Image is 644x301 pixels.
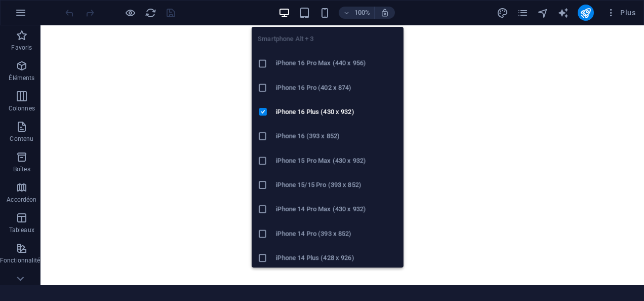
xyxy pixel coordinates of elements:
p: Boîtes [13,165,30,173]
p: Accordéon [7,196,36,204]
p: Colonnes [9,104,35,112]
button: 100% [339,7,375,19]
p: Contenu [10,135,33,143]
i: Navigateur [537,7,549,19]
h6: iPhone 15/15 Pro (393 x 852) [276,179,397,191]
i: Design (Ctrl+Alt+Y) [497,7,508,19]
i: Lors du redimensionnement, ajuster automatiquement le niveau de zoom en fonction de l'appareil sé... [380,8,389,17]
span: Plus [606,8,635,18]
h6: iPhone 16 (393 x 852) [276,130,397,142]
h6: iPhone 14 Pro (393 x 852) [276,228,397,240]
h6: iPhone 16 Pro Max (440 x 956) [276,57,397,69]
h6: iPhone 14 Pro Max (430 x 932) [276,203,397,215]
button: reload [144,7,156,19]
h6: iPhone 16 Plus (430 x 932) [276,106,397,118]
i: Actualiser la page [145,7,156,19]
p: Favoris [11,44,32,52]
button: pages [517,7,529,19]
button: Plus [602,5,639,21]
button: publish [578,5,594,21]
button: design [497,7,509,19]
h6: iPhone 16 Pro (402 x 874) [276,82,397,94]
i: Publier [580,7,591,19]
h6: 100% [354,7,370,19]
button: Cliquez ici pour quitter le mode Aperçu et poursuivre l'édition. [124,7,136,19]
button: text_generator [557,7,570,19]
p: Éléments [9,74,34,82]
i: Pages (Ctrl+Alt+S) [517,7,529,19]
h6: iPhone 15 Pro Max (430 x 932) [276,155,397,167]
i: AI Writer [557,7,569,19]
p: Tableaux [9,226,34,234]
button: navigator [537,7,549,19]
h6: iPhone 14 Plus (428 x 926) [276,252,397,264]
